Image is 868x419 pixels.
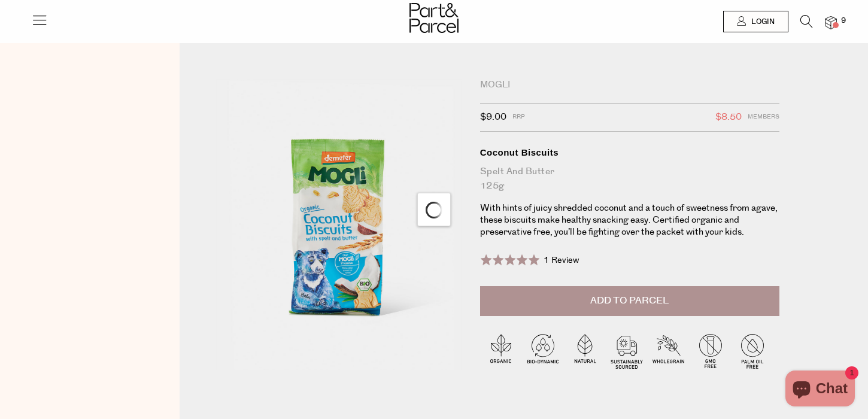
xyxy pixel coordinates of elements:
img: P_P-ICONS-Live_Bec_V11_GMO_Free.svg [690,330,732,372]
span: RRP [512,110,525,125]
span: $8.50 [715,110,742,125]
inbox-online-store-chat: Shopify online store chat [782,371,858,409]
img: P_P-ICONS-Live_Bec_V11_Palm_Oil_Free.svg [732,330,773,372]
img: P_P-ICONS-Live_Bec_V11_Wholegrain.svg [648,330,690,372]
span: Members [748,110,779,125]
img: P_P-ICONS-Live_Bec_V11_Sustainable_Sourced.svg [606,330,648,372]
div: MOGLi [480,79,779,91]
span: Login [748,17,775,27]
span: 9 [838,16,849,26]
span: Add to Parcel [590,294,669,308]
a: 9 [825,16,837,29]
img: Part&Parcel [409,3,459,33]
span: 1 Review [544,254,579,266]
span: $9.00 [480,110,506,125]
div: Coconut Biscuits [480,147,779,159]
img: P_P-ICONS-Live_Bec_V11_Organic.svg [480,330,522,372]
a: Login [723,11,788,32]
div: Spelt and Butter 125g [480,165,779,193]
img: P_P-ICONS-Live_Bec_V11_Bio-Dynamic.svg [522,330,564,372]
p: With hints of juicy shredded coconut and a touch of sweetness from agave, these biscuits make hea... [480,202,779,238]
button: Add to Parcel [480,286,779,316]
img: P_P-ICONS-Live_Bec_V11_Natural.svg [564,330,606,372]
